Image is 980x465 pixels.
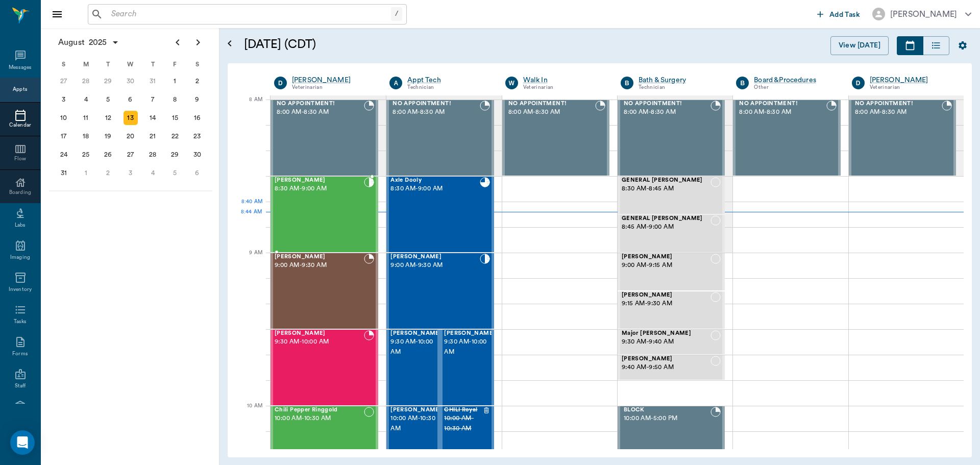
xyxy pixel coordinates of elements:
div: D [852,77,865,89]
div: T [97,57,119,72]
div: T [141,57,164,72]
a: Bath & Surgery [639,75,721,85]
span: 8:00 AM - 8:30 AM [624,107,710,117]
div: Wednesday, July 30, 2025 [124,74,138,88]
div: Friday, August 15, 2025 [168,111,182,125]
div: Walk In [523,75,605,85]
input: Search [107,7,391,21]
div: CHECKED_IN, 9:00 AM - 9:30 AM [386,253,494,329]
span: 8:30 AM - 8:45 AM [622,184,710,194]
span: 9:30 AM - 10:00 AM [444,337,495,357]
div: Sunday, August 24, 2025 [57,148,71,162]
span: [PERSON_NAME] [622,356,710,362]
div: D [274,77,287,89]
div: Imaging [10,254,30,261]
span: [PERSON_NAME] [390,330,442,337]
div: Tuesday, September 2, 2025 [101,166,115,180]
div: BOOKED, 8:00 AM - 8:30 AM [733,100,840,176]
span: 8:00 AM - 8:30 AM [855,107,942,117]
div: Labs [15,222,26,229]
div: BOOKED, 8:00 AM - 8:30 AM [849,100,956,176]
div: Sunday, August 3, 2025 [57,92,71,107]
span: 9:30 AM - 10:00 AM [275,337,364,347]
div: [PERSON_NAME] [870,75,952,85]
div: Sunday, July 27, 2025 [57,74,71,88]
div: S [53,57,75,72]
div: A [389,77,402,89]
div: BOOKED, 9:30 AM - 10:00 AM [271,329,378,406]
div: BOOKED, 8:00 AM - 8:30 AM [271,100,378,176]
div: Tuesday, July 29, 2025 [101,74,115,88]
span: CHILI Royal [444,407,483,413]
div: Monday, August 25, 2025 [79,148,93,162]
div: Sunday, August 10, 2025 [57,111,71,125]
a: Appt Tech [407,75,489,85]
div: Forms [12,350,28,358]
span: 10:00 AM - 5:00 PM [624,413,710,424]
div: NOT_CONFIRMED, 9:40 AM - 9:50 AM [618,355,725,380]
span: 9:30 AM - 10:00 AM [390,337,442,357]
span: 2025 [87,35,109,50]
div: BOOKED, 9:30 AM - 10:00 AM [440,329,494,406]
div: W [119,57,142,72]
div: BOOKED, 8:00 AM - 8:30 AM [386,100,494,176]
div: Technician [639,83,721,92]
div: Monday, August 4, 2025 [79,92,93,107]
div: Veterinarian [523,83,605,92]
span: NO APPOINTMENT! [393,101,479,107]
div: Wednesday, August 6, 2025 [124,92,138,107]
div: Wednesday, August 27, 2025 [124,148,138,162]
span: 9:15 AM - 9:30 AM [622,299,710,309]
div: Saturday, August 9, 2025 [190,92,204,107]
div: F [164,57,186,72]
div: NOT_CONFIRMED, 8:30 AM - 8:45 AM [618,176,725,214]
button: [PERSON_NAME] [864,5,979,23]
div: BOOKED, 8:00 AM - 8:30 AM [502,100,609,176]
span: 10:00 AM - 10:30 AM [275,413,364,424]
div: Tuesday, August 26, 2025 [101,148,115,162]
div: W [505,77,518,89]
div: Open Intercom Messenger [10,430,35,455]
button: View [DATE] [830,36,889,55]
span: 10:00 AM - 10:30 AM [444,413,483,434]
div: [PERSON_NAME] [292,75,374,85]
div: M [75,57,97,72]
h5: [DATE] (CDT) [244,36,512,53]
span: NO APPOINTMENT! [739,101,826,107]
span: 8:00 AM - 8:30 AM [277,107,364,117]
div: Thursday, August 14, 2025 [145,111,160,125]
div: Veterinarian [870,83,952,92]
div: Tuesday, August 12, 2025 [101,111,115,125]
div: B [621,77,633,89]
div: NOT_CONFIRMED, 9:15 AM - 9:30 AM [618,291,725,329]
div: Saturday, August 23, 2025 [190,129,204,143]
span: 8:30 AM - 9:00 AM [390,184,479,194]
div: Thursday, August 7, 2025 [145,92,160,107]
div: Friday, August 29, 2025 [168,148,182,162]
div: Friday, August 1, 2025 [168,74,182,88]
div: CHECKED_IN, 8:30 AM - 9:00 AM [271,176,378,253]
span: 8:00 AM - 8:30 AM [739,107,826,117]
div: Saturday, August 2, 2025 [190,74,204,88]
span: 8:45 AM - 9:00 AM [622,222,710,232]
div: Friday, September 5, 2025 [168,166,182,180]
span: 9:40 AM - 9:50 AM [622,362,710,373]
button: Next page [188,32,208,53]
div: Saturday, September 6, 2025 [190,166,204,180]
div: Monday, August 18, 2025 [79,129,93,143]
span: Axle Dooly [390,177,479,184]
span: 10:00 AM - 10:30 AM [390,413,442,434]
div: Thursday, September 4, 2025 [145,166,160,180]
span: [PERSON_NAME] [444,330,495,337]
div: Thursday, July 31, 2025 [145,74,160,88]
span: NO APPOINTMENT! [277,101,364,107]
div: Staff [15,382,26,390]
div: Messages [9,64,32,71]
div: Inventory [9,286,32,293]
div: Tuesday, August 5, 2025 [101,92,115,107]
span: [PERSON_NAME] [622,254,710,260]
a: Board &Procedures [754,75,836,85]
span: NO APPOINTMENT! [508,101,595,107]
div: Wednesday, August 20, 2025 [124,129,138,143]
